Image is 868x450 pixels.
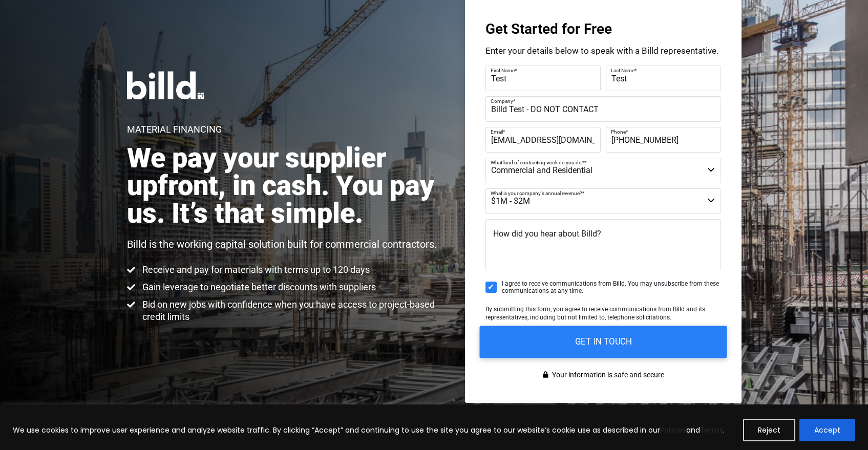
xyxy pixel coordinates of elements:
h3: Get Started for Free [485,22,721,36]
span: Company [491,98,513,104]
a: Terms [700,425,723,435]
h2: We pay your supplier upfront, in cash. You pay us. It’s that simple. [127,144,446,227]
input: GET IN TOUCH [479,326,727,358]
span: Email [491,129,503,135]
span: Your information is safe and secure [549,368,664,382]
span: How did you hear about Billd? [493,229,601,239]
button: Reject [743,419,795,441]
span: Last Name [611,68,634,73]
span: Bid on new jobs with confidence when you have access to project-based credit limits [140,298,446,323]
span: Phone [611,129,626,135]
input: I agree to receive communications from Billd. You may unsubscribe from these communications at an... [485,282,497,293]
p: We use cookies to improve user experience and analyze website traffic. By clicking “Accept” and c... [13,424,725,436]
span: By submitting this form, you agree to receive communications from Billd and its representatives, ... [485,306,705,321]
p: Enter your details below to speak with a Billd representative. [485,47,721,55]
span: I agree to receive communications from Billd. You may unsubscribe from these communications at an... [502,280,721,295]
span: Gain leverage to negotiate better discounts with suppliers [140,281,376,293]
button: Accept [799,419,855,441]
span: Receive and pay for materials with terms up to 120 days [140,264,370,276]
h1: Material Financing [127,125,222,134]
p: Billd is the working capital solution built for commercial contractors. [127,238,437,251]
span: First Name [491,68,515,73]
a: Policies [660,425,686,435]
